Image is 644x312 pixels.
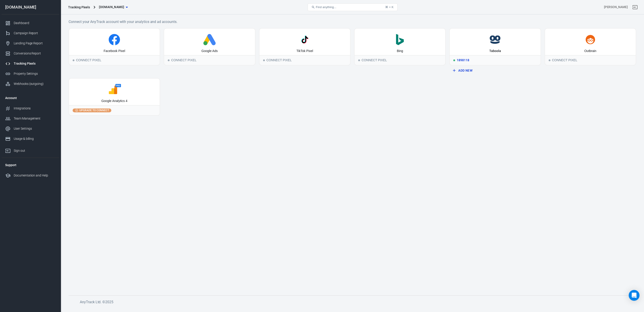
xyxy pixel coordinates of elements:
[489,49,501,53] div: Taboola
[450,55,540,65] div: 1898118
[201,49,218,53] div: Google Ads
[2,93,59,103] li: Account
[99,4,124,10] span: protsotsil.shop
[263,59,265,61] span: Connect Pixel
[80,299,417,305] h6: AnyTrack Ltd. © 2025
[2,5,59,9] div: [DOMAIN_NAME]
[69,78,160,115] button: Google Analytics 4Upgrade to connect
[14,31,56,36] div: Campaign Report
[164,28,255,66] button: Google AdsConnect PixelConnect Pixel
[453,59,455,61] span: Running
[2,134,59,144] a: Usage & billing
[97,3,130,11] button: [DOMAIN_NAME]
[629,290,640,301] div: Open Intercom Messenger
[2,144,59,156] a: Sign out
[2,103,59,113] a: Integrations
[355,55,445,65] div: Connect Pixel
[2,28,59,38] a: Campaign Report
[14,21,56,25] div: Dashboard
[2,113,59,124] a: Team Management
[385,5,394,9] div: ⌘ + K
[259,55,350,65] div: Connect Pixel
[2,124,59,134] a: User Settings
[14,136,56,141] div: Usage & billing
[73,59,74,61] span: Connect Pixel
[549,59,550,61] span: Connect Pixel
[2,160,59,170] li: Support
[2,18,59,28] a: Dashboard
[68,5,90,9] div: Tracking Pixels
[14,51,56,56] div: Conversions Report
[451,66,539,75] button: Add New
[630,2,640,13] a: Sign out
[14,61,56,66] div: Tracking Pixels
[2,79,59,89] a: Webhooks (outgoing)
[14,116,56,121] div: Team Management
[584,49,596,53] div: Outbrain
[259,28,351,66] button: TikTok PixelConnect PixelConnect Pixel
[168,59,170,61] span: Connect Pixel
[2,69,59,79] a: Property Settings
[2,48,59,59] a: Conversions Report
[69,28,160,66] button: Facebook PixelConnect PixelConnect Pixel
[78,108,110,112] span: Upgrade to connect
[14,81,56,86] div: Webhooks (outgoing)
[101,99,127,103] div: Google Analytics 4
[354,28,446,66] button: BingConnect PixelConnect Pixel
[69,55,160,65] div: Connect Pixel
[545,55,636,65] div: Connect Pixel
[604,5,628,9] div: Account id: 8mMXLX3l
[2,59,59,69] a: Tracking Pixels
[104,49,125,53] div: Facebook Pixel
[358,59,360,61] span: Connect Pixel
[545,28,636,66] button: OutbrainConnect PixelConnect Pixel
[14,106,56,111] div: Integrations
[296,49,313,53] div: TikTok Pixel
[397,49,403,53] div: Bing
[14,148,56,153] div: Sign out
[14,41,56,46] div: Landing Page Report
[316,5,336,9] span: Find anything...
[14,71,56,76] div: Property Settings
[308,3,398,11] button: Find anything...⌘ + K
[69,19,636,25] h6: Connect your AnyTrack account with your analytics and ad accounts.
[2,38,59,48] a: Landing Page Report
[449,28,541,66] a: TaboolaRunning1898118
[14,173,56,178] div: Documentation and Help
[14,126,56,131] div: User Settings
[164,55,255,65] div: Connect Pixel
